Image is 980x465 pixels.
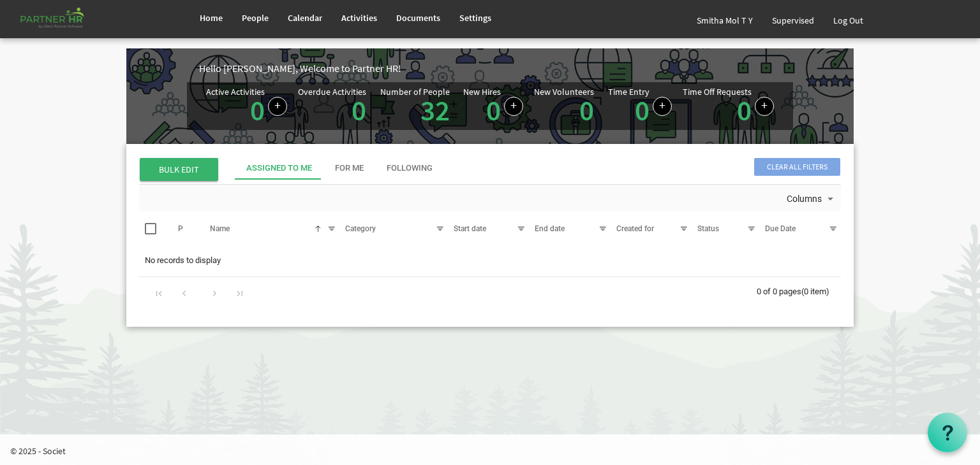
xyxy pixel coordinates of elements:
div: For Me [335,162,364,175]
a: Create a new time off request [755,97,774,116]
span: Due Date [765,224,796,233]
a: 0 [737,92,752,128]
div: Number of Time Entries [608,87,672,125]
span: Columns [785,191,823,207]
div: Time Off Requests [683,87,752,96]
div: Go to next page [206,283,223,301]
div: New Hires [463,87,501,96]
a: Create a new Activity [268,97,287,116]
div: Following [387,162,433,175]
a: Log Out [824,3,873,38]
a: Log hours [653,97,672,116]
div: 0 of 0 pages (0 item) [757,277,841,304]
div: Number of active time off requests [683,87,774,125]
div: Go to last page [231,283,248,301]
div: Columns [784,185,839,211]
div: tab-header [235,157,937,180]
a: 0 [352,92,366,128]
div: Number of People [380,87,450,96]
td: No records to display [139,248,841,273]
div: Time Entry [608,87,650,96]
div: Overdue Activities [298,87,366,96]
span: Supervised [772,15,814,26]
span: Created for [616,224,654,233]
span: Clear all filters [754,158,840,176]
div: Total number of active people in Partner HR [380,87,453,125]
div: Volunteer hired in the last 7 days [534,87,597,125]
span: Start date [454,224,486,233]
div: Active Activities [206,87,265,96]
div: Activities assigned to you for which the Due Date is passed [298,87,369,125]
a: Add new person to Partner HR [504,97,523,116]
span: (0 item) [801,287,829,296]
a: 32 [420,92,450,128]
span: BULK EDIT [140,158,218,181]
div: Assigned To Me [246,162,312,175]
span: Settings [459,12,491,24]
span: Calendar [288,12,322,24]
span: Documents [396,12,440,24]
div: New Volunteers [534,87,594,96]
div: Number of active Activities in Partner HR [206,87,287,125]
p: © 2025 - Societ [10,445,980,457]
div: People hired in the last 7 days [463,87,523,125]
a: 0 [635,92,650,128]
span: Home [200,12,223,24]
a: 0 [486,92,501,128]
span: Status [697,224,719,233]
div: Go to previous page [175,283,193,301]
span: 0 of 0 pages [757,287,801,296]
div: Go to first page [151,283,168,301]
a: 0 [579,92,594,128]
button: Columns [784,191,839,208]
span: Category [345,224,376,233]
span: Name [210,224,230,233]
div: Hello [PERSON_NAME], Welcome to Partner HR! [199,61,854,76]
span: P [178,224,183,233]
span: Activities [341,12,377,24]
a: 0 [250,92,265,128]
span: End date [535,224,565,233]
span: People [242,12,269,24]
a: Supervised [762,3,824,38]
a: Smitha Mol T Y [687,3,762,38]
